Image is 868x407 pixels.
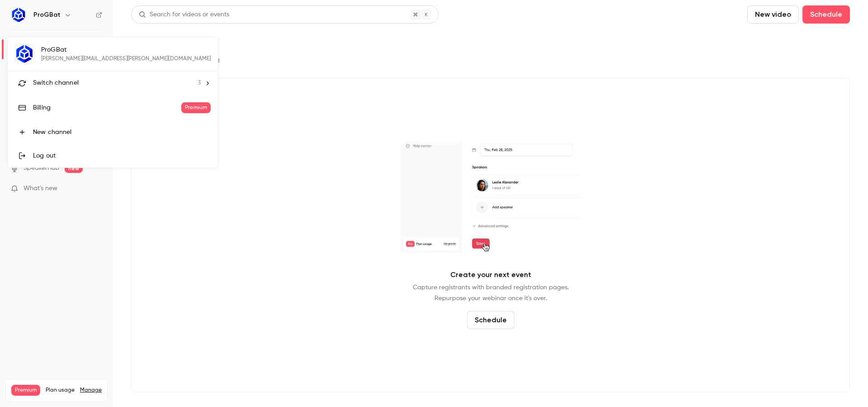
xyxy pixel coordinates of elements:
[33,151,211,160] div: Log out
[33,78,79,88] span: Switch channel
[198,78,201,88] span: 3
[181,102,211,113] span: Premium
[33,128,211,137] div: New channel
[33,103,181,112] div: Billing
